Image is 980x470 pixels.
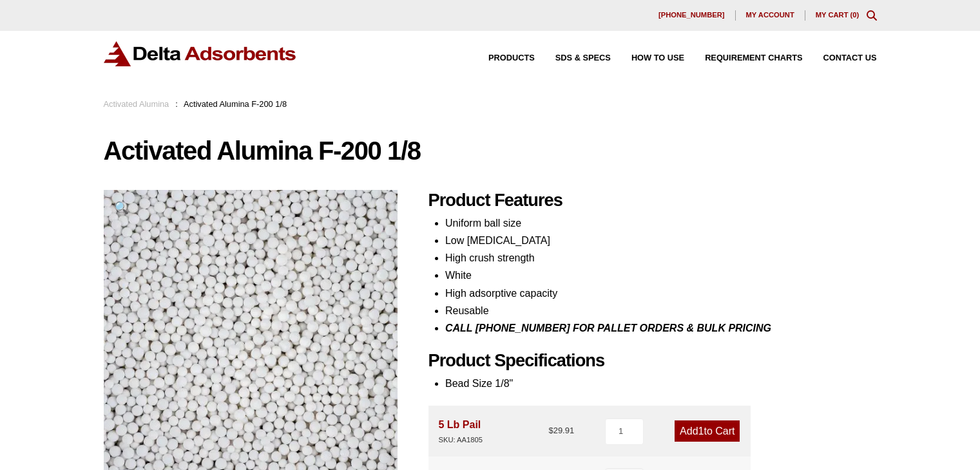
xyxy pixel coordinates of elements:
bdi: 29.91 [548,426,574,435]
li: Low [MEDICAL_DATA] [445,232,877,249]
a: SDS & SPECS [535,54,611,62]
span: Activated Alumina F-200 1/8 [184,99,287,109]
a: How to Use [611,54,684,62]
span: : [175,99,178,109]
li: High adsorptive capacity [445,285,877,302]
a: View full-screen image gallery [104,190,139,225]
span: $ [548,426,553,435]
div: SKU: AA1805 [439,434,483,446]
span: My account [746,12,794,19]
li: High crush strength [445,249,877,267]
li: Bead Size 1/8" [445,375,877,392]
div: Toggle Modal Content [867,10,877,21]
span: 1 [698,426,704,437]
div: 5 Lb Pail [439,416,483,446]
span: Contact Us [823,54,877,62]
i: CALL [PHONE_NUMBER] FOR PALLET ORDERS & BULK PRICING [445,323,771,334]
span: 0 [852,11,856,19]
a: Contact Us [803,54,877,62]
a: Add1to Cart [675,420,740,442]
span: How to Use [631,54,684,62]
span: 🔍 [114,201,129,214]
img: Delta Adsorbents [104,41,297,66]
span: Requirement Charts [705,54,802,62]
h2: Product Features [428,190,877,211]
a: Products [468,54,535,62]
li: White [445,267,877,284]
a: Requirement Charts [684,54,802,62]
h2: Product Specifications [428,350,877,371]
a: My account [736,10,805,21]
li: Uniform ball size [445,214,877,232]
span: SDS & SPECS [555,54,611,62]
a: My Cart (0) [816,11,860,19]
span: Products [488,54,535,62]
span: [PHONE_NUMBER] [658,12,725,19]
a: [PHONE_NUMBER] [648,10,736,21]
h1: Activated Alumina F-200 1/8 [104,137,877,164]
li: Reusable [445,302,877,319]
a: Activated Alumina [104,99,169,109]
